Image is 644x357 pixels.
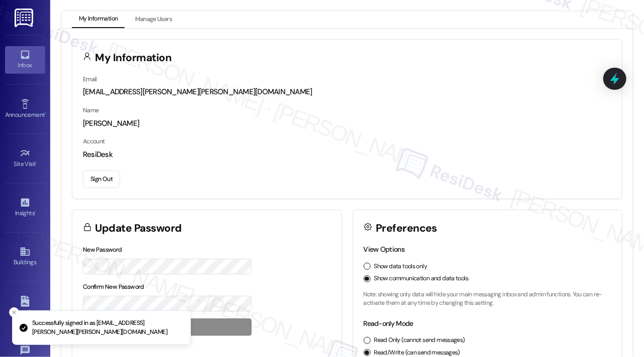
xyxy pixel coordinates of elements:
[83,170,120,188] button: Sign Out
[83,75,97,83] label: Email
[5,243,45,270] a: Buildings
[128,11,179,28] button: Manage Users
[35,208,36,215] span: •
[83,246,122,254] label: New Password
[5,145,45,172] a: Site Visit •
[45,110,46,117] span: •
[9,307,19,317] button: Close toast
[376,223,437,234] h3: Preferences
[95,223,182,234] h3: Update Password
[83,137,105,145] label: Account
[364,290,612,308] p: Note: showing only data will hide your main messaging inbox and admin functions. You can re-activ...
[83,118,611,129] div: [PERSON_NAME]
[364,319,413,328] label: Read-only Mode
[5,293,45,320] a: Leads
[72,11,125,28] button: My Information
[15,9,35,27] img: ResiDesk Logo
[5,194,45,221] a: Insights •
[83,149,611,160] div: ResiDesk
[5,46,45,73] a: Inbox
[374,274,469,283] label: Show communication and data tools
[374,336,465,345] label: Read Only (cannot send messages)
[83,87,611,97] div: [EMAIL_ADDRESS][PERSON_NAME][PERSON_NAME][DOMAIN_NAME]
[374,262,427,271] label: Show data tools only
[364,245,405,254] label: View Options
[83,106,99,114] label: Name
[95,53,172,63] h3: My Information
[83,283,144,291] label: Confirm New Password
[32,319,182,336] p: Successfully signed in as [EMAIL_ADDRESS][PERSON_NAME][PERSON_NAME][DOMAIN_NAME]
[36,159,38,166] span: •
